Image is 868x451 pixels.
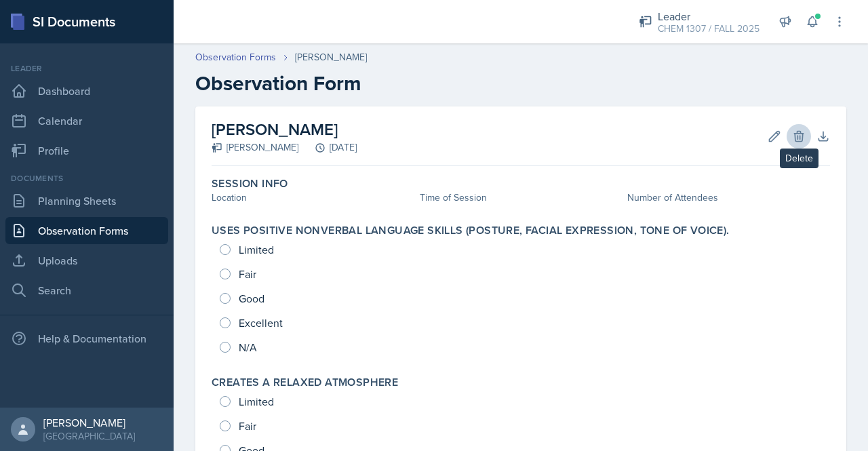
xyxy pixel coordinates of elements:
h2: [PERSON_NAME] [212,117,357,142]
a: Planning Sheets [5,187,168,214]
div: CHEM 1307 / FALL 2025 [658,22,759,36]
div: [DATE] [298,140,357,155]
a: Uploads [5,247,168,274]
div: Help & Documentation [5,325,168,352]
a: Observation Forms [195,50,276,64]
h2: Observation Form [195,71,846,96]
div: [PERSON_NAME] [295,50,367,64]
a: Search [5,277,168,304]
a: Observation Forms [5,217,168,244]
a: Calendar [5,107,168,134]
div: Leader [658,8,759,24]
div: Location [212,191,414,205]
label: Uses positive nonverbal language skills (posture, facial expression, tone of voice). [212,224,730,237]
div: Documents [5,172,168,184]
a: Dashboard [5,77,168,104]
div: Time of Session [420,191,623,205]
div: [GEOGRAPHIC_DATA] [43,429,135,443]
div: [PERSON_NAME] [212,140,298,155]
div: [PERSON_NAME] [43,416,135,429]
div: Number of Attendees [627,191,830,205]
button: Delete [787,124,811,149]
a: Profile [5,137,168,164]
div: Leader [5,62,168,75]
label: Creates a relaxed atmosphere [212,376,398,389]
label: Session Info [212,177,288,191]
